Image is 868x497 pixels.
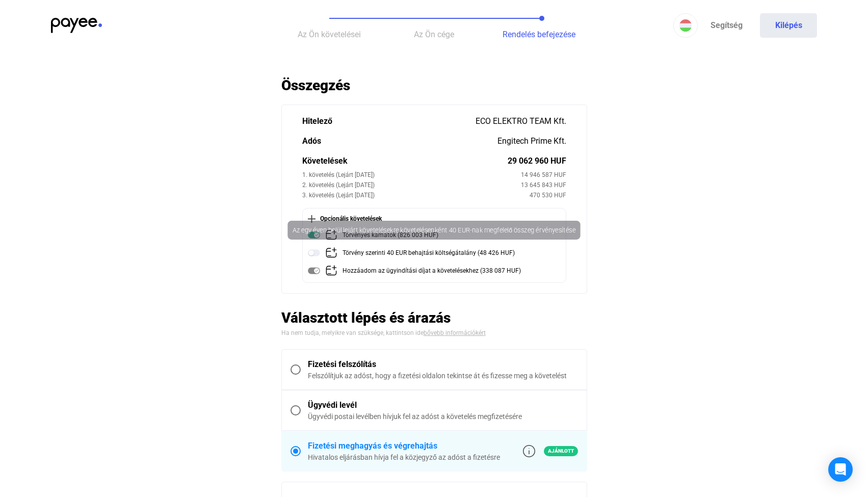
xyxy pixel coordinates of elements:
[302,180,521,190] div: 2. követelés (Lejárt [DATE])
[698,13,755,38] a: Segítség
[298,30,361,39] span: Az Ön követelései
[302,155,508,167] div: Követelések
[521,180,566,190] div: 13 645 843 HUF
[308,371,578,381] div: Felszólítjuk az adóst, hogy a fizetési oldalon tekintse át és fizesse meg a követelést
[276,219,592,240] div: Az egy éven belül lejárt követelésekre követelésenként 40 EUR-nak megfelelő összeg érvényesítése
[760,13,817,38] button: Kilépés
[414,30,454,39] span: Az Ön cége
[521,170,566,180] div: 14 946 587 HUF
[302,115,476,127] div: Hitelező
[523,445,535,457] img: info-grey-outline
[343,247,515,259] div: Törvény szerinti 40 EUR behajtási költségátalány (48 426 HUF)
[828,457,853,482] div: Open Intercom Messenger
[308,440,500,452] div: Fizetési meghagyás és végrehajtás
[302,170,521,180] div: 1. követelés (Lejárt [DATE])
[281,329,424,336] span: Ha nem tudja, melyikre van szüksége, kattintson ide
[308,265,320,277] img: toggle-on-disabled
[508,155,566,167] div: 29 062 960 HUF
[343,265,521,277] div: Hozzáadom az ügyindítási díjat a követelésekhez (338 087 HUF)
[308,358,578,371] div: Fizetési felszólítás
[325,265,337,277] img: add-claim
[544,446,578,456] span: Ajánlott
[51,18,102,33] img: payee-logo
[302,135,497,147] div: Adós
[503,30,575,39] span: Rendelés befejezése
[281,76,587,94] h2: Összegzés
[530,190,566,200] div: 470 530 HUF
[673,13,698,38] button: HU
[424,329,486,336] a: bővebb információkért
[281,309,587,327] h2: Választott lépés és árazás
[497,135,566,147] div: Engitech Prime Kft.
[679,19,692,32] img: HU
[308,452,500,462] div: Hivatalos eljárásban hívja fel a közjegyző az adóst a fizetésre
[476,115,566,127] div: ECO ELEKTRO TEAM Kft.
[325,247,337,259] img: add-claim
[308,411,578,422] div: Ügyvédi postai levélben hívjuk fel az adóst a követelés megfizetésére
[308,247,320,259] img: toggle-off
[308,399,578,411] div: Ügyvédi levél
[302,190,530,200] div: 3. követelés (Lejárt [DATE])
[523,445,578,457] a: info-grey-outlineAjánlott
